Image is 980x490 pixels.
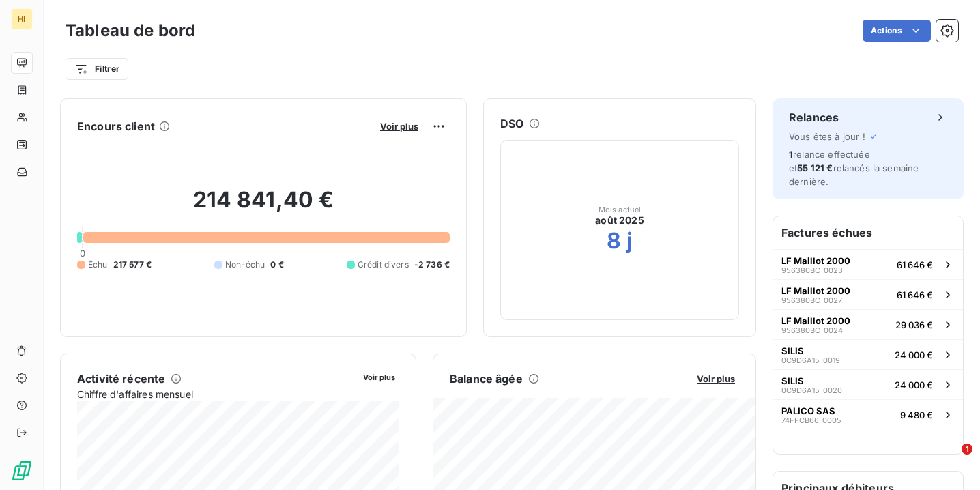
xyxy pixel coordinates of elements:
span: Voir plus [697,373,735,384]
span: 55 121 € [797,162,833,173]
span: 0C9D6A15-0019 [781,356,840,364]
span: Chiffre d'affaires mensuel [77,387,354,401]
span: LF Maillot 2000 [781,285,850,296]
span: LF Maillot 2000 [781,315,850,326]
span: Échu [88,259,108,271]
button: SILIS0C9D6A15-002024 000 € [773,369,963,399]
span: 9 480 € [900,409,933,420]
span: SILIS [781,375,804,386]
img: Logo LeanPay [11,460,33,482]
iframe: Intercom live chat [934,444,966,476]
span: 74FFCB66-0005 [781,416,841,424]
span: 956380BC-0023 [781,266,843,274]
span: 24 000 € [895,379,933,390]
span: Voir plus [363,373,395,382]
h6: DSO [500,115,523,132]
span: 956380BC-0027 [781,296,842,304]
span: LF Maillot 2000 [781,255,850,266]
span: août 2025 [595,214,644,227]
span: -2 736 € [414,259,450,271]
h6: Relances [789,109,839,126]
span: relance effectuée et relancés la semaine dernière. [789,149,919,187]
button: Actions [863,20,931,42]
button: LF Maillot 2000956380BC-002429 036 € [773,309,963,339]
span: 29 036 € [895,319,933,330]
span: SILIS [781,345,804,356]
span: Mois actuel [599,205,642,214]
span: 217 577 € [113,259,152,271]
button: SILIS0C9D6A15-001924 000 € [773,339,963,369]
h2: 8 [607,227,621,255]
span: 61 646 € [897,259,933,270]
h2: 214 841,40 € [77,186,450,227]
span: 0C9D6A15-0020 [781,386,842,394]
button: Voir plus [376,120,422,132]
button: Voir plus [359,371,399,383]
span: Vous êtes à jour ! [789,131,865,142]
span: Non-échu [225,259,265,271]
span: 1 [789,149,793,160]
h3: Tableau de bord [66,18,195,43]
span: 956380BC-0024 [781,326,843,334]
h6: Activité récente [77,371,165,387]
span: Voir plus [380,121,418,132]
h6: Factures échues [773,216,963,249]
span: 0 € [270,259,283,271]
button: Filtrer [66,58,128,80]
div: HI [11,8,33,30]
span: 61 646 € [897,289,933,300]
span: Crédit divers [358,259,409,271]
button: LF Maillot 2000956380BC-002761 646 € [773,279,963,309]
h2: j [626,227,633,255]
button: PALICO SAS74FFCB66-00059 480 € [773,399,963,429]
button: Voir plus [693,373,739,385]
h6: Balance âgée [450,371,523,387]
h6: Encours client [77,118,155,134]
span: 1 [962,444,972,455]
span: 0 [80,248,85,259]
span: PALICO SAS [781,405,835,416]
span: 24 000 € [895,349,933,360]
button: LF Maillot 2000956380BC-002361 646 € [773,249,963,279]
